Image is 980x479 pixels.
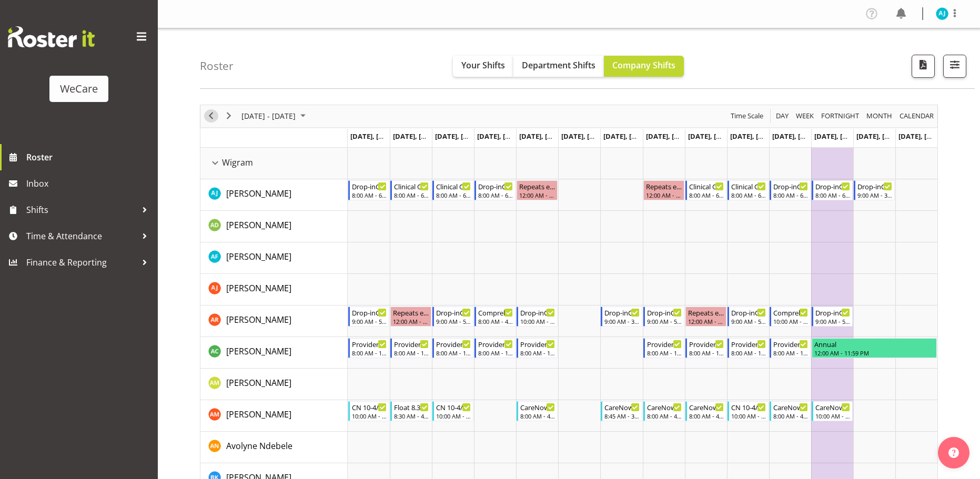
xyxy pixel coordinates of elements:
div: Ashley Mendoza"s event - CN 10-4/Float Begin From Wednesday, October 22, 2025 at 10:00:00 AM GMT+... [728,401,769,421]
div: 10:00 AM - 6:00 PM [815,412,850,420]
td: Amy Johannsen resource [200,274,348,305]
span: Avolyne Ndebele [226,440,292,452]
div: AJ Jones"s event - Drop-inCare 8-6 Begin From Thursday, October 23, 2025 at 8:00:00 AM GMT+13:00 ... [770,180,811,200]
div: Ashley Mendoza"s event - Float 8.30-4.30 Begin From Tuesday, October 14, 2025 at 8:30:00 AM GMT+1... [390,401,431,421]
td: Andrew Casburn resource [200,337,348,369]
div: Ashley Mendoza"s event - CareNow1 10-6 Begin From Friday, October 24, 2025 at 10:00:00 AM GMT+13:... [812,401,853,421]
div: Drop-inCare 9-5 [352,307,387,318]
button: Fortnight [820,109,861,123]
div: next period [220,105,238,127]
a: Avolyne Ndebele [226,440,292,452]
span: [DATE], [DATE] [730,131,778,141]
div: Drop-inCare 9-5 [647,307,682,318]
a: [PERSON_NAME] [226,408,291,421]
div: 8:00 AM - 12:00 PM [436,349,471,357]
div: AJ Jones"s event - Drop-inCare 8-6 Begin From Monday, October 13, 2025 at 8:00:00 AM GMT+13:00 En... [348,180,389,200]
button: Your Shifts [453,56,513,77]
div: Clinical Oversight [436,181,471,191]
div: 8:00 AM - 6:00 PM [478,191,513,199]
div: 10:00 AM - 6:00 PM [520,317,555,325]
div: Provider Inbox Management [647,339,682,349]
div: 10:00 AM - 6:00 PM [436,412,471,420]
div: Ashley Mendoza"s event - CareNow1 8-4 Begin From Thursday, October 23, 2025 at 8:00:00 AM GMT+13:... [770,401,811,421]
button: Previous [204,109,218,123]
button: Download a PDF of the roster according to the set date range. [912,55,935,78]
div: Ashley Mendoza"s event - CareNow1 8-4 Begin From Tuesday, October 21, 2025 at 8:00:00 AM GMT+13:0... [685,401,726,421]
span: Department Shifts [522,59,595,71]
div: 12:00 AM - 11:59 PM [688,317,724,325]
div: Drop-inCare 8-6 [815,181,850,191]
div: Repeats every [DATE] - [PERSON_NAME] [393,307,429,318]
div: Ashley Mendoza"s event - CN 10-4/Float Begin From Monday, October 13, 2025 at 10:00:00 AM GMT+13:... [348,401,389,421]
div: 12:00 AM - 11:59 PM [646,191,682,199]
div: AJ Jones"s event - Drop-inCare 9-3 Begin From Saturday, October 25, 2025 at 9:00:00 AM GMT+13:00 ... [854,180,895,200]
button: Filter Shifts [943,55,966,78]
div: Drop-inCare 9-3 [604,307,639,318]
div: 8:00 AM - 4:00 PM [773,412,808,420]
span: [PERSON_NAME] [226,314,291,325]
h4: Roster [200,60,234,72]
div: 9:00 AM - 3:00 PM [604,317,639,325]
span: [PERSON_NAME] [226,188,291,199]
div: CareNow [604,402,639,412]
div: CareNow1 8-4 [773,402,808,412]
div: Drop-inCare 8-6 [478,181,513,191]
div: Drop-inCare 9-5 [436,307,471,318]
div: 8:00 AM - 12:00 PM [731,349,766,357]
div: 9:00 AM - 5:00 PM [731,317,766,325]
div: 8:00 AM - 6:00 PM [773,191,808,199]
button: Timeline Day [774,109,791,123]
div: 8:00 AM - 6:00 PM [436,191,471,199]
button: Company Shifts [604,56,684,77]
div: Andrea Ramirez"s event - Drop-inCare 9-5 Begin From Wednesday, October 22, 2025 at 9:00:00 AM GMT... [728,307,769,327]
div: CN 10-4/Float [731,402,766,412]
span: [PERSON_NAME] [226,345,291,357]
span: Day [775,109,790,123]
div: 8:00 AM - 12:00 PM [520,349,555,357]
div: Andrew Casburn"s event - Provider Inbox Management Begin From Tuesday, October 21, 2025 at 8:00:0... [685,338,726,358]
div: 8:00 AM - 6:00 PM [689,191,724,199]
div: Andrea Ramirez"s event - Drop-inCare 9-5 Begin From Friday, October 24, 2025 at 9:00:00 AM GMT+13... [812,307,853,327]
div: Provider Inbox Management [731,339,766,349]
button: Time Scale [729,109,765,123]
div: 8:00 AM - 4:00 PM [520,412,555,420]
span: Time & Attendance [26,228,137,244]
button: Timeline Month [865,109,894,123]
div: CN 10-4/Float [352,402,387,412]
td: AJ Jones resource [200,179,348,211]
td: Andrea Ramirez resource [200,305,348,337]
div: Andrew Casburn"s event - Provider Inbox Management Begin From Monday, October 13, 2025 at 8:00:00... [348,338,389,358]
div: Drop-inCare 10-6 [520,307,555,318]
div: Repeats every [DATE] - [PERSON_NAME] [646,181,682,191]
span: [PERSON_NAME] [226,409,291,420]
span: [PERSON_NAME] [226,282,291,294]
span: [DATE], [DATE] [435,131,483,141]
button: Next [222,109,236,123]
div: Provider Inbox Management [394,339,429,349]
div: Andrew Casburn"s event - Provider Inbox Management Begin From Friday, October 17, 2025 at 8:00:00... [517,338,558,358]
div: 8:00 AM - 12:00 PM [352,349,387,357]
span: Week [795,109,815,123]
div: AJ Jones"s event - Clinical Oversight Begin From Wednesday, October 22, 2025 at 8:00:00 AM GMT+13... [728,180,769,200]
a: [PERSON_NAME] [226,376,291,389]
span: [DATE], [DATE] [898,131,946,141]
div: Andrea Ramirez"s event - Drop-inCare 9-3 Begin From Sunday, October 19, 2025 at 9:00:00 AM GMT+13... [601,307,642,327]
div: 9:00 AM - 5:00 PM [436,317,471,325]
div: previous period [202,105,220,127]
div: Ashley Mendoza"s event - CareNow1 8-4 Begin From Monday, October 20, 2025 at 8:00:00 AM GMT+13:00... [643,401,684,421]
div: AJ Jones"s event - Clinical Oversight Begin From Wednesday, October 15, 2025 at 8:00:00 AM GMT+13... [432,180,473,200]
span: calendar [898,109,935,123]
div: 12:00 AM - 11:59 PM [814,349,934,357]
a: [PERSON_NAME] [226,187,291,200]
div: Andrea Ramirez"s event - Comprehensive Consult 10-6 Begin From Thursday, October 23, 2025 at 10:0... [770,307,811,327]
td: Ashley Mendoza resource [200,400,348,432]
div: Andrea Ramirez"s event - Drop-inCare 9-5 Begin From Monday, October 13, 2025 at 9:00:00 AM GMT+13... [348,307,389,327]
span: Finance & Reporting [26,254,137,270]
div: Annual [814,339,934,349]
span: Roster [26,149,153,165]
div: Drop-inCare 8-6 [352,181,387,191]
td: Aleea Devenport resource [200,211,348,242]
div: Provider Inbox Management [773,339,808,349]
div: 10:00 AM - 6:00 PM [731,412,766,420]
div: Andrea Ramirez"s event - Repeats every tuesday - Andrea Ramirez Begin From Tuesday, October 14, 2... [390,307,431,327]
